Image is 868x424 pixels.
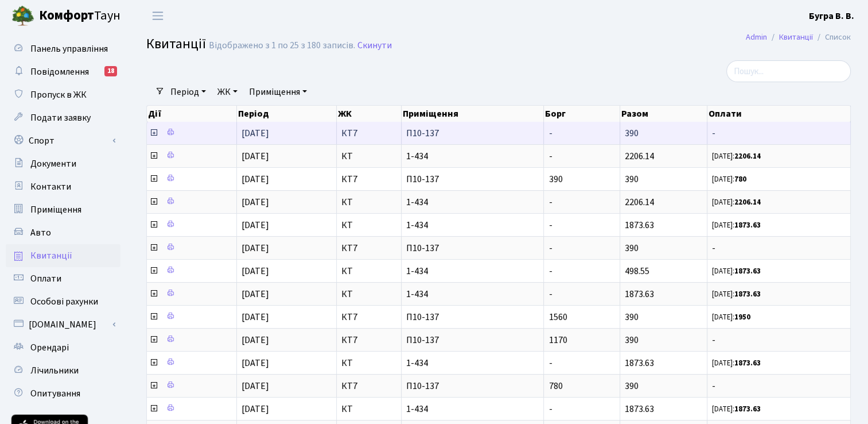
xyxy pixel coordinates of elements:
span: КТ [341,404,397,414]
small: [DATE]: [712,358,761,368]
span: Оплати [30,272,61,285]
span: 780 [548,380,562,392]
th: Дії [147,106,237,122]
span: Опитування [30,387,80,400]
nav: breadcrumb [729,25,868,49]
a: Бугра В. В. [809,9,854,23]
span: 1873.63 [625,219,654,232]
span: П10-137 [406,313,539,322]
input: Пошук... [726,60,851,82]
span: - [712,244,846,253]
a: Скинути [357,40,392,51]
span: 390 [625,334,639,346]
small: [DATE]: [712,266,761,276]
a: Авто [6,221,120,244]
a: Приміщення [244,82,312,102]
span: Повідомлення [30,65,89,78]
b: 1950 [734,312,750,322]
th: Борг [544,106,620,122]
span: 1-434 [406,198,539,207]
a: Документи [6,152,120,175]
span: Авто [30,226,51,239]
span: - [548,127,552,140]
span: Квитанції [30,249,72,262]
span: 1873.63 [625,403,654,415]
span: 2206.14 [625,150,654,163]
span: Орендарі [30,341,69,354]
b: 2206.14 [734,151,761,161]
a: Приміщення [6,198,120,221]
span: КТ [341,152,397,161]
span: 2206.14 [625,196,654,209]
span: 1873.63 [625,357,654,369]
span: 1560 [548,311,567,323]
span: П10-137 [406,336,539,345]
th: ЖК [337,106,402,122]
span: КТ7 [341,244,397,253]
span: КТ [341,267,397,276]
span: 1-434 [406,290,539,299]
span: [DATE] [242,150,269,163]
b: 1873.63 [734,220,761,230]
span: - [548,150,552,163]
span: Контакти [30,180,71,193]
small: [DATE]: [712,289,761,299]
span: КТ7 [341,336,397,345]
span: Лічильники [30,364,79,377]
th: Період [237,106,337,122]
span: Таун [39,6,120,26]
span: 390 [548,173,562,186]
b: Комфорт [39,6,94,25]
span: [DATE] [242,265,269,277]
span: КТ [341,198,397,207]
span: - [548,242,552,255]
span: - [548,357,552,369]
a: Лічильники [6,359,120,382]
span: [DATE] [242,380,269,392]
span: Квитанції [146,34,206,54]
a: Контакти [6,175,120,198]
span: [DATE] [242,403,269,415]
span: - [548,219,552,232]
small: [DATE]: [712,404,761,414]
th: Оплати [707,106,851,122]
span: 1-434 [406,359,539,368]
span: 390 [625,127,639,140]
div: Відображено з 1 по 25 з 180 записів. [209,40,355,51]
small: [DATE]: [712,197,761,207]
span: 1170 [548,334,567,346]
span: Подати заявку [30,111,91,124]
span: - [548,288,552,300]
small: [DATE]: [712,151,761,161]
th: Разом [620,106,707,122]
span: [DATE] [242,357,269,369]
a: Панель управління [6,37,120,60]
span: 390 [625,311,639,323]
a: ЖК [213,82,242,102]
a: Період [166,82,211,102]
span: 1-434 [406,152,539,161]
span: 390 [625,173,639,186]
span: 498.55 [625,265,649,277]
span: 1-434 [406,267,539,276]
a: Спорт [6,129,120,152]
span: - [548,403,552,415]
span: КТ [341,221,397,230]
span: 1873.63 [625,288,654,300]
span: [DATE] [242,242,269,255]
small: [DATE]: [712,174,746,184]
span: - [548,265,552,277]
span: 1-434 [406,404,539,414]
a: Пропуск в ЖК [6,83,120,106]
span: П10-137 [406,244,539,253]
span: КТ7 [341,175,397,184]
a: Подати заявку [6,106,120,129]
span: П10-137 [406,175,539,184]
span: КТ [341,359,397,368]
span: [DATE] [242,219,269,232]
a: Орендарі [6,336,120,359]
span: КТ7 [341,381,397,391]
b: 1873.63 [734,289,761,299]
span: - [712,129,846,138]
b: 1873.63 [734,266,761,276]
